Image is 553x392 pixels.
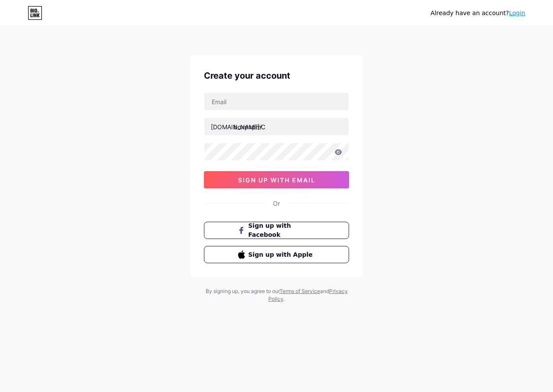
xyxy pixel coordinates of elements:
button: Sign up with Facebook [204,222,349,239]
input: Email [204,93,349,110]
div: Create your account [204,69,349,82]
a: Terms of Service [280,288,320,294]
button: sign up with email [204,171,349,188]
div: Or [273,199,280,208]
input: username [204,118,349,135]
div: [DOMAIN_NAME]/ [211,122,262,131]
div: By signing up, you agree to our and . [203,287,350,303]
span: Sign up with Facebook [248,221,315,239]
span: Sign up with Apple [248,250,315,259]
div: Already have an account? [431,9,525,18]
button: Sign up with Apple [204,246,349,263]
a: Login [509,10,525,16]
span: sign up with email [238,176,315,184]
